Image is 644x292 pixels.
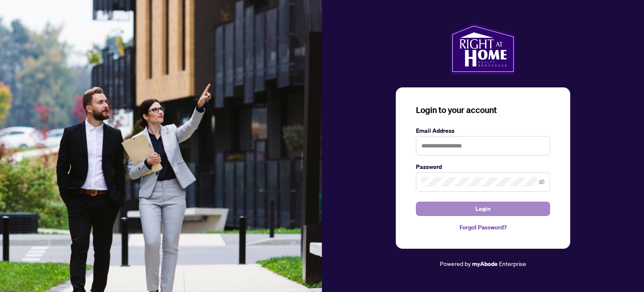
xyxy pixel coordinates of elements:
span: Login [475,202,491,216]
span: Powered by [440,260,471,267]
span: eye-invisible [539,179,545,185]
button: Login [416,202,550,216]
label: Password [416,162,550,171]
a: Forgot Password? [416,223,550,232]
label: Email Address [416,126,550,135]
img: ma-logo [450,24,515,74]
span: Enterprise [499,260,526,267]
a: myAbode [472,259,498,268]
h3: Login to your account [416,104,550,116]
